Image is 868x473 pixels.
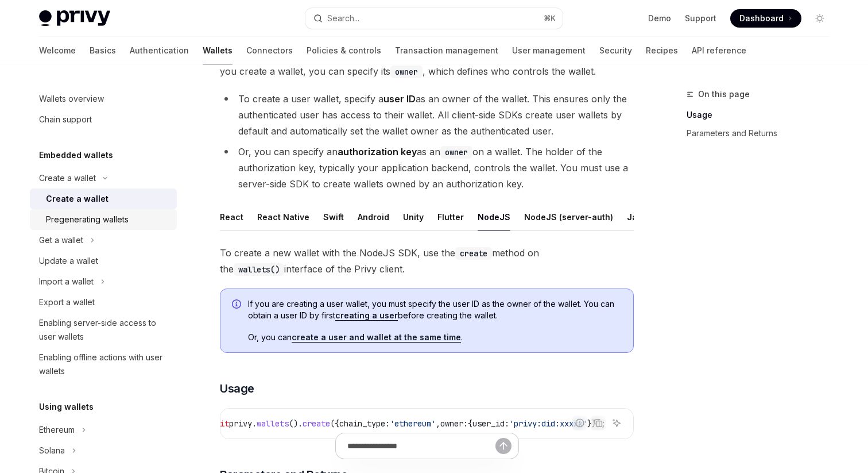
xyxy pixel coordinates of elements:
a: create a user and wallet at the same time [292,332,461,343]
span: { [468,418,472,429]
button: Report incorrect code [572,416,587,430]
div: Import a wallet [39,275,94,289]
button: React Native [257,203,309,230]
a: Enabling server-side access to user wallets [30,313,177,347]
a: Connectors [246,37,293,64]
span: create [303,418,330,429]
button: NodeJS (server-auth) [524,203,613,230]
a: Pregenerating wallets [30,209,177,230]
button: Toggle Ethereum section [30,420,177,440]
code: owner [390,66,423,78]
strong: authorization key [338,146,417,157]
button: React [220,203,243,230]
button: Toggle Get a wallet section [30,230,177,251]
a: Dashboard [730,9,801,28]
span: privy [229,418,252,429]
div: Search... [327,11,359,25]
div: Update a wallet [39,254,98,268]
button: Java [627,203,647,230]
a: Welcome [39,37,76,64]
a: Parameters and Returns [687,124,838,143]
input: Ask a question... [347,433,495,459]
button: Toggle dark mode [811,9,829,28]
span: ⌘ K [544,14,556,23]
button: Open search [305,8,563,29]
a: Security [599,37,632,64]
a: User management [512,37,586,64]
h5: Embedded wallets [39,148,113,162]
button: Toggle Create a wallet section [30,168,177,189]
code: wallets() [234,263,284,276]
a: Support [685,13,716,24]
span: Or, you can . [248,332,622,343]
div: Create a wallet [39,171,96,185]
li: Or, you can specify an as an on a wallet. The holder of the authorization key, typically your app... [220,144,634,192]
a: Export a wallet [30,292,177,313]
a: Policies & controls [307,37,381,64]
li: To create a user wallet, specify a as an owner of the wallet. This ensures only the authenticated... [220,91,634,139]
span: Dashboard [739,13,784,24]
span: user_id: [472,418,509,429]
span: 'ethereum' [390,418,436,429]
h5: Using wallets [39,400,94,414]
span: To create a new wallet with the NodeJS SDK, use the method on the interface of the Privy client. [220,245,634,277]
a: Recipes [646,37,678,64]
a: Enabling offline actions with user wallets [30,347,177,382]
div: Chain support [39,113,92,126]
button: Ask AI [609,416,624,430]
img: light logo [39,10,110,26]
a: Demo [648,13,671,24]
span: On this page [698,87,750,101]
div: Enabling server-side access to user wallets [39,316,170,344]
a: creating a user [335,310,398,321]
span: Usage [220,380,254,397]
code: owner [440,146,472,159]
span: owner: [440,418,468,429]
a: Create a wallet [30,189,177,209]
span: }}); [587,418,606,429]
span: , [436,418,440,429]
div: Pregenerating wallets [46,213,129,226]
button: Send message [495,438,511,454]
button: Toggle Import a wallet section [30,271,177,292]
a: Authentication [130,37,189,64]
a: Update a wallet [30,251,177,271]
div: Export a wallet [39,295,95,309]
a: Transaction management [395,37,498,64]
div: Create a wallet [46,192,108,206]
div: Get a wallet [39,233,83,247]
button: Android [358,203,389,230]
div: Ethereum [39,423,75,437]
div: Wallets overview [39,92,104,106]
button: Unity [403,203,424,230]
button: Flutter [437,203,464,230]
a: Wallets overview [30,89,177,109]
span: If you are creating a user wallet, you must specify the user ID as the owner of the wallet. You c... [248,298,622,321]
span: ({ [330,418,339,429]
a: Usage [687,106,838,124]
strong: user ID [383,93,416,105]
a: Basics [90,37,116,64]
a: Wallets [203,37,232,64]
code: create [455,247,492,260]
div: Solana [39,444,65,457]
svg: Info [232,299,243,311]
button: Copy the contents from the code block [591,416,606,430]
span: wallets [257,418,289,429]
span: . [252,418,257,429]
a: Chain support [30,109,177,130]
span: 'privy:did:xxxxx' [509,418,587,429]
span: (). [289,418,303,429]
button: Swift [323,203,344,230]
div: Enabling offline actions with user wallets [39,351,170,378]
button: Toggle Solana section [30,440,177,461]
button: NodeJS [478,203,510,230]
a: API reference [692,37,746,64]
span: chain_type: [339,418,390,429]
